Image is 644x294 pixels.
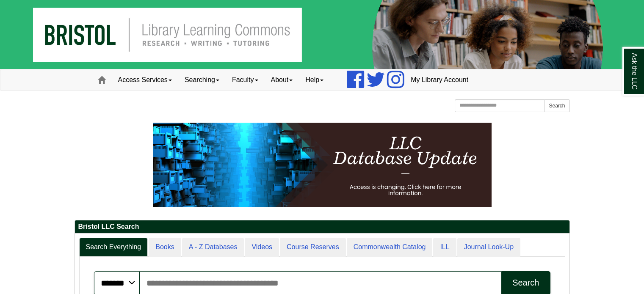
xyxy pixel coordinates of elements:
[457,238,520,257] a: Journal Look-Up
[75,220,569,234] h2: Bristol LLC Search
[112,69,178,91] a: Access Services
[265,69,299,91] a: About
[280,238,346,257] a: Course Reserves
[149,238,181,257] a: Books
[226,69,265,91] a: Faculty
[512,278,539,288] div: Search
[544,99,569,112] button: Search
[182,238,244,257] a: A - Z Databases
[299,69,330,91] a: Help
[347,238,433,257] a: Commonwealth Catalog
[153,123,492,207] img: HTML tutorial
[245,238,279,257] a: Videos
[79,238,148,257] a: Search Everything
[178,69,226,91] a: Searching
[404,69,475,91] a: My Library Account
[433,238,456,257] a: ILL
